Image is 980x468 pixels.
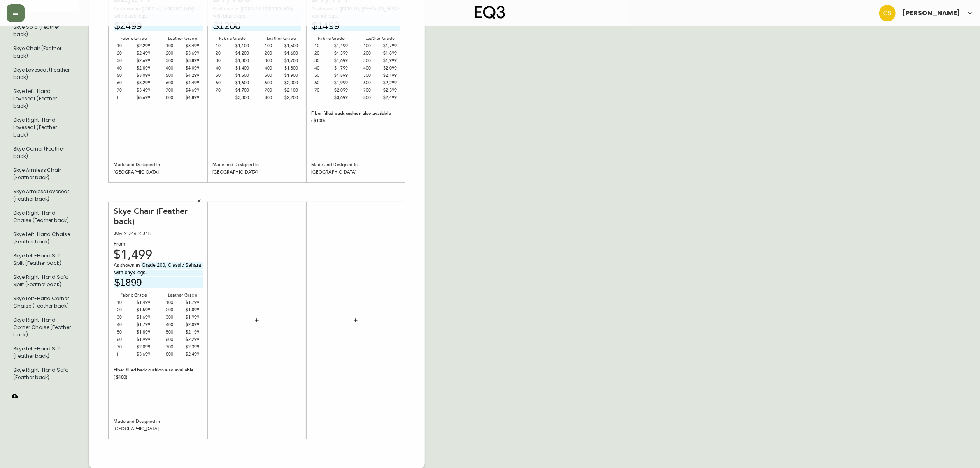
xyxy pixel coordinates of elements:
div: 200 [166,306,183,314]
div: Fabric Grade [114,35,154,42]
div: 700 [363,87,380,94]
div: $2,199 [182,329,199,336]
div: I [314,94,331,102]
li: Large Hang Tag [7,342,79,363]
li: Large Hang Tag [7,227,79,249]
div: 30 [117,314,134,321]
li: Large Hang Tag [7,63,79,84]
div: 60 [117,79,134,87]
div: $1,999 [134,336,151,343]
div: $1,700 [281,57,298,65]
div: 100 [166,299,183,306]
div: 10 [117,42,134,50]
div: Leather Grade [261,35,301,42]
div: $1,899 [331,72,348,79]
div: Skye Chair (Feather back) [114,206,203,227]
div: 700 [166,87,183,94]
li: Large Hang Tag [7,113,79,142]
div: $1,599 [331,50,348,57]
div: $1,899 [134,329,151,336]
div: $4,699 [182,87,199,94]
div: Fabric Grade [311,35,351,42]
div: 700 [166,343,183,351]
div: $2,200 [281,94,298,102]
div: $2,499 [380,94,397,102]
div: $3,699 [182,50,199,57]
div: 300 [265,57,282,65]
div: $1,600 [281,50,298,57]
div: $1,499 [331,42,348,50]
div: $1,799 [380,42,397,50]
div: Leather Grade [163,35,203,42]
div: 600 [166,79,183,87]
div: $1,100 [233,42,249,50]
div: $4,299 [182,72,199,79]
div: 20 [117,50,134,57]
div: $2,699 [134,57,151,65]
div: 60 [216,79,233,87]
div: $3,499 [182,42,199,50]
div: 10 [117,299,134,306]
div: 50 [314,72,331,79]
div: 600 [363,79,380,87]
div: $1,499 [114,251,203,259]
div: From [114,241,203,248]
div: 800 [265,94,282,102]
div: $4,899 [182,94,199,102]
div: Fiber filled back cushion also available (-$100) [311,110,400,125]
div: 50 [216,72,233,79]
div: Fiber filled back cushion also available (-$100) [114,366,203,381]
div: $1,999 [331,79,348,87]
div: $3,300 [233,94,249,102]
div: 60 [117,336,134,343]
div: I [117,94,134,102]
div: $1,900 [281,72,298,79]
li: Large Hang Tag [7,42,79,63]
input: price excluding $ [114,277,203,288]
div: Leather Grade [163,292,203,299]
div: Made and Designed in [GEOGRAPHIC_DATA] [311,161,400,176]
li: Large Hang Tag [7,84,79,113]
span: As shown in [114,262,141,269]
div: $2,899 [134,65,151,72]
div: 70 [216,87,233,94]
div: 20 [314,50,331,57]
div: $1,799 [331,65,348,72]
div: 800 [166,351,183,358]
div: 30w × 34d × 31h [114,230,203,237]
div: $3,699 [331,94,348,102]
div: $1,700 [233,87,249,94]
div: 50 [117,72,134,79]
div: 800 [166,94,183,102]
div: $1,899 [380,50,397,57]
div: $1,999 [182,314,199,321]
div: Leather Grade [360,35,400,42]
img: logo [475,6,505,19]
div: $2,399 [380,87,397,94]
div: 300 [363,57,380,65]
div: $2,099 [331,87,348,94]
div: $1,600 [233,79,249,87]
div: $1,799 [182,299,199,306]
div: $2,199 [380,72,397,79]
li: Skye Corner (Feather back) [7,142,79,163]
div: $1,999 [380,57,397,65]
div: I [216,94,233,102]
div: $1,599 [134,306,151,314]
div: $1,799 [134,321,151,329]
input: fabric/leather and leg [141,262,203,269]
div: $2,000 [281,79,298,87]
div: 400 [363,65,380,72]
div: Made and Designed in [GEOGRAPHIC_DATA] [212,161,301,176]
div: $2,299 [134,42,151,50]
div: 500 [166,72,183,79]
li: Large Hang Tag [7,313,79,342]
div: $3,099 [134,72,151,79]
div: 400 [166,321,183,329]
div: $1,400 [233,65,249,72]
div: 60 [314,79,331,87]
div: 300 [166,57,183,65]
div: 700 [265,87,282,94]
div: $1,800 [281,65,298,72]
div: $2,299 [182,336,199,343]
